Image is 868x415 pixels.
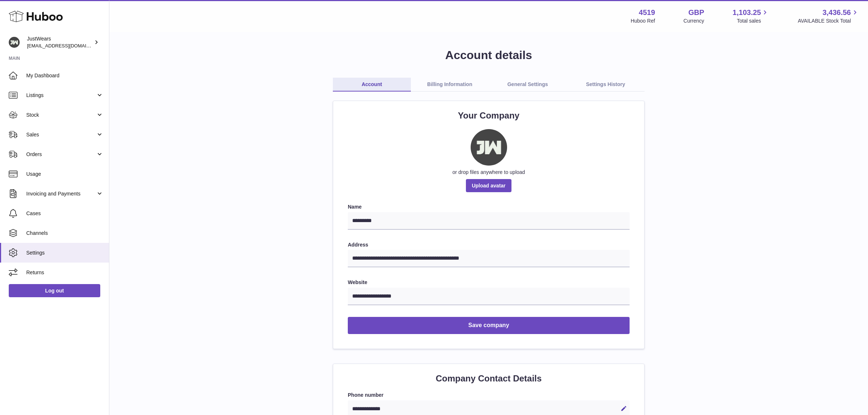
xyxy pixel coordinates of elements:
[121,47,856,63] h1: Account details
[26,269,104,276] span: Returns
[348,241,630,248] label: Address
[26,72,104,79] span: My Dashboard
[348,373,630,384] h2: Company Contact Details
[684,18,704,24] div: Currency
[348,317,630,334] button: Save company
[333,78,411,92] a: Account
[822,8,851,18] span: 3,436.56
[26,190,96,197] span: Invoicing and Payments
[27,43,107,49] span: [EMAIL_ADDRESS][DOMAIN_NAME]
[466,179,511,192] span: Upload avatar
[737,18,769,24] span: Total sales
[639,8,655,18] strong: 4519
[631,18,655,24] div: Huboo Ref
[348,279,630,286] label: Website
[27,35,93,49] div: JustWears
[348,110,630,121] h2: Your Company
[348,169,630,176] div: or drop files anywhere to upload
[489,78,567,92] a: General Settings
[26,131,96,138] span: Sales
[26,171,104,178] span: Usage
[9,37,20,48] img: internalAdmin-4519@internal.huboo.com
[733,8,770,24] a: 1,103.25 Total sales
[567,78,645,92] a: Settings History
[26,210,104,217] span: Cases
[9,284,100,297] a: Log out
[26,92,96,99] span: Listings
[688,8,704,18] strong: GBP
[26,151,96,158] span: Orders
[26,112,96,119] span: Stock
[348,392,630,399] label: Phone number
[26,230,104,237] span: Channels
[798,8,859,24] a: 3,436.56 AVAILABLE Stock Total
[798,18,859,24] span: AVAILABLE Stock Total
[348,203,630,210] label: Name
[411,78,489,92] a: Billing Information
[733,8,761,18] span: 1,103.25
[26,249,104,256] span: Settings
[471,129,507,166] img: tiktok-logo.jpg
